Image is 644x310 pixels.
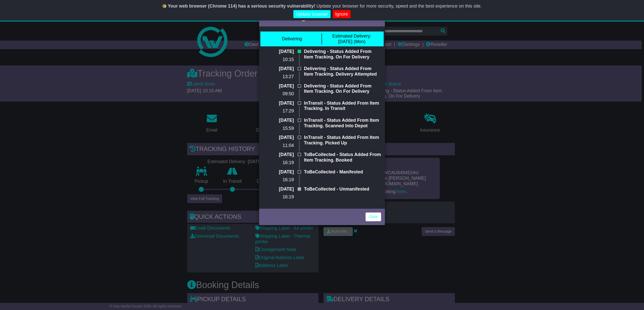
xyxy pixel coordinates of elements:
p: InTransit - Status Added From Item Tracking. In Transit [304,101,381,111]
span: Update your browser for more security, speed and the best experience on this site. [316,4,482,9]
a: Update browser [293,10,330,18]
p: ToBeCollected - Manifested [304,169,381,175]
p: [DATE] [263,49,294,54]
p: ToBeCollected - Status Added From Item Tracking. Booked [304,152,381,163]
p: [DATE] [263,152,294,158]
p: 11:04 [263,143,294,148]
p: [DATE] [263,83,294,89]
p: 16:19 [263,177,294,183]
p: Delivering - Status Added From Item Tracking. Delivery Attempted [304,66,381,77]
b: Your web browser (Chrome 114) has a serious security vulnerability! [168,4,315,9]
p: [DATE] [263,101,294,106]
p: 17:29 [263,108,294,114]
a: Close [366,212,381,221]
p: 10:15 [263,57,294,63]
p: [DATE] [263,187,294,192]
p: [DATE] [263,135,294,140]
p: 16:19 [263,160,294,166]
p: 09:50 [263,91,294,97]
p: [DATE] [263,118,294,123]
p: [DATE] [263,66,294,72]
p: 15:59 [263,126,294,131]
p: 16:19 [263,194,294,200]
p: 13:27 [263,74,294,80]
span: Estimated Delivery: [332,34,371,39]
p: Delivering - Status Added From Item Tracking. On For Delivery [304,83,381,94]
div: Delivering [282,36,302,42]
p: InTransit - Status Added From Item Tracking. Picked Up [304,135,381,146]
a: Ignore [333,10,351,18]
p: InTransit - Status Added From Item Tracking. Scanned Into Depot [304,118,381,129]
p: Delivering - Status Added From Item Tracking. On For Delivery [304,49,381,60]
p: ToBeCollected - Unmanifested [304,187,381,192]
p: [DATE] [263,169,294,175]
div: [DATE] (Mon) [332,34,371,44]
